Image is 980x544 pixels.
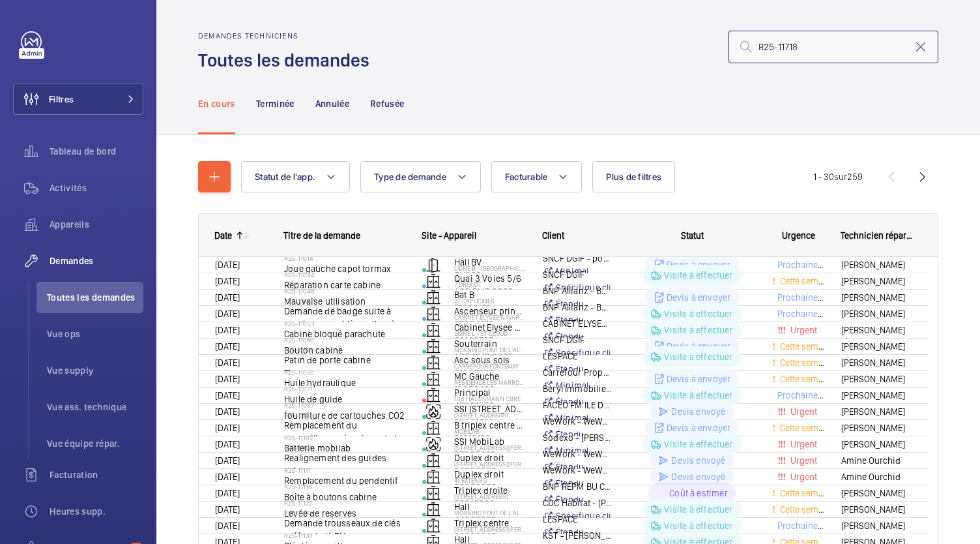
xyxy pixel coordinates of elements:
[454,264,526,272] p: LIGNE B - [GEOGRAPHIC_DATA] SOUS BOIS
[256,97,295,110] p: Terminée
[777,357,835,368] span: Cette semaine
[284,346,405,354] h2: R25-11063
[215,292,240,303] span: [DATE]
[543,333,612,346] p: SNCF DGIF
[543,431,612,444] p: Sodexo - [PERSON_NAME]
[775,292,841,303] span: Prochaine visite
[50,145,143,158] span: Tableau de bord
[215,374,240,384] span: [DATE]
[543,480,612,493] p: BNP REPM BU Clients internes
[841,372,912,387] span: [PERSON_NAME]
[454,476,526,484] p: IN EXTENSO
[775,260,841,270] span: Prochaine visite
[454,460,526,468] p: [STREET_ADDRESS][PERSON_NAME]
[543,415,612,428] p: WeWork - WeWork Exploitation
[841,519,912,534] span: [PERSON_NAME]
[284,444,405,451] h2: R25-11108
[592,161,675,192] button: Plus de filtres
[50,181,143,194] span: Activités
[813,172,863,181] span: 1 - 30 259
[543,366,612,379] p: Carrefour Property
[664,350,732,363] p: Visite à effectuer
[664,269,732,282] p: Visite à effectuer
[777,423,835,433] span: Cette semaine
[215,406,240,417] span: [DATE]
[454,444,526,451] p: [STREET_ADDRESS][PERSON_NAME]
[841,307,912,322] span: [PERSON_NAME]
[47,291,143,304] span: Toutes les demandes
[777,276,835,286] span: Cette semaine
[788,455,817,466] span: Urgent
[543,317,612,330] p: CABINET ELYSEE NAVARRE
[841,453,912,468] span: Amine Ourchid
[841,290,912,305] span: [PERSON_NAME]
[606,172,661,182] span: Plus de filtres
[422,230,476,241] span: Site - Appareil
[543,284,612,297] p: BNP Allianz - BU BNP Allianz
[543,529,612,542] p: KST - [PERSON_NAME]
[454,492,526,500] p: [STREET_ADDRESS]
[215,521,240,531] span: [DATE]
[841,388,912,403] span: [PERSON_NAME]
[215,357,240,368] span: [DATE]
[454,509,526,517] p: Morning Pont de l'Alma
[47,400,143,414] span: Vue ass. technique
[788,406,817,417] span: Urgent
[841,258,912,273] span: [PERSON_NAME]
[543,464,612,477] p: WeWork - WeWork Exploitation
[215,276,240,286] span: [DATE]
[454,411,526,419] p: [STREET_ADDRESS]
[543,513,612,526] p: LESPACE
[788,472,817,482] span: Urgent
[782,230,815,241] span: Urgence
[360,161,481,192] button: Type de demande
[454,395,526,402] p: 104 Haussmann CBRE
[454,525,526,533] p: [STREET_ADDRESS][PERSON_NAME]
[543,496,612,509] p: CDC Habitat - [PERSON_NAME]
[681,230,704,241] span: Statut
[543,447,612,461] p: WeWork - WeWork Exploitation
[50,505,143,518] span: Heures supp.
[370,97,404,110] p: Refusée
[215,260,240,270] span: [DATE]
[198,48,377,72] h1: Toutes les demandes
[841,323,912,338] span: [PERSON_NAME]
[215,309,240,319] span: [DATE]
[215,423,240,433] span: [DATE]
[374,172,446,182] span: Type de demande
[543,301,612,314] p: BNP Allianz - BU BNP Allianz
[50,218,143,231] span: Appareils
[777,504,835,515] span: Cette semaine
[49,93,74,106] span: Filtres
[13,83,143,115] button: Filtres
[841,421,912,436] span: [PERSON_NAME]
[215,439,240,449] span: [DATE]
[728,31,938,63] input: Chercher par numéro demande ou de devis
[841,355,912,370] span: [PERSON_NAME]
[775,390,841,400] span: Prochaine visite
[841,339,912,354] span: [PERSON_NAME]
[214,230,232,241] div: Date
[777,488,835,498] span: Cette semaine
[284,297,405,305] h2: R25-11047
[841,486,912,501] span: [PERSON_NAME]
[50,468,143,481] span: Facturation
[841,274,912,289] span: [PERSON_NAME]
[215,472,240,482] span: [DATE]
[215,341,240,352] span: [DATE]
[284,509,405,517] h2: R25-11123
[454,346,526,354] p: Morning Pont de l'Alma
[454,427,526,435] p: MobiLab
[47,327,143,340] span: Vue ops
[543,399,612,412] p: FACEO FM ILE DE France - Vinci Facilities SIP
[841,502,912,517] span: [PERSON_NAME]
[505,172,548,182] span: Facturable
[315,97,349,110] p: Annulée
[491,161,583,192] button: Facturable
[841,470,912,485] span: Amine Ourchid
[47,437,143,450] span: Vue équipe répar.
[788,439,817,449] span: Urgent
[841,404,912,419] span: [PERSON_NAME]
[454,378,526,386] p: Résidence Les Marronniers
[215,504,240,515] span: [DATE]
